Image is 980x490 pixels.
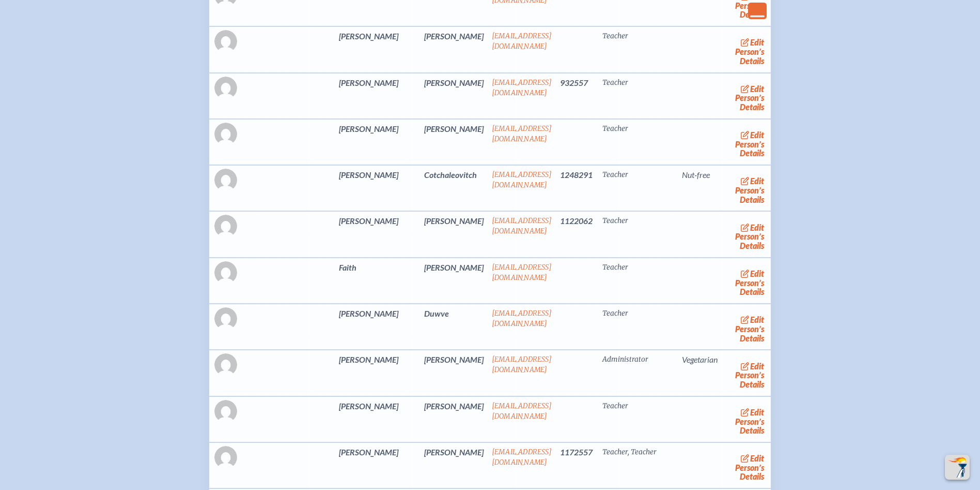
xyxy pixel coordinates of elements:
[335,165,420,211] td: [PERSON_NAME]
[598,258,678,304] td: Teacher
[492,402,552,421] a: [EMAIL_ADDRESS][DOMAIN_NAME]
[214,353,237,376] img: Gravatar
[733,405,767,438] a: editPerson’s Details
[214,30,237,53] img: Gravatar
[750,269,764,278] span: edit
[420,350,488,396] td: [PERSON_NAME]
[492,78,552,97] a: [EMAIL_ADDRESS][DOMAIN_NAME]
[733,220,767,253] a: editPerson’s Details
[750,176,764,186] span: edit
[420,258,488,304] td: [PERSON_NAME]
[420,165,488,211] td: Cotchaleovitch
[492,355,552,374] a: [EMAIL_ADDRESS][DOMAIN_NAME]
[214,123,237,145] img: Gravatar
[335,304,420,350] td: [PERSON_NAME]
[420,119,488,165] td: [PERSON_NAME]
[556,442,598,488] td: 1172557
[420,211,488,257] td: [PERSON_NAME]
[598,73,678,119] td: Teacher
[335,73,420,119] td: [PERSON_NAME]
[492,309,552,328] a: [EMAIL_ADDRESS][DOMAIN_NAME]
[733,266,767,299] a: editPerson’s Details
[750,37,764,47] span: edit
[598,442,678,488] td: Teacher, Teacher
[214,307,237,330] img: Gravatar
[598,165,678,211] td: Teacher
[420,26,488,72] td: [PERSON_NAME]
[492,170,552,189] a: [EMAIL_ADDRESS][DOMAIN_NAME]
[750,130,764,140] span: edit
[733,451,767,484] a: editPerson’s Details
[420,73,488,119] td: [PERSON_NAME]
[750,315,764,324] span: edit
[335,119,420,165] td: [PERSON_NAME]
[733,128,767,160] a: editPerson’s Details
[556,165,598,211] td: 1248291
[492,124,552,143] a: [EMAIL_ADDRESS][DOMAIN_NAME]
[750,84,764,94] span: edit
[945,455,970,480] button: Scroll Top
[335,258,420,304] td: Faith
[750,407,764,417] span: edit
[733,35,767,68] a: editPerson’s Details
[335,26,420,72] td: [PERSON_NAME]
[598,304,678,350] td: Teacher
[556,73,598,119] td: 932557
[214,215,237,237] img: Gravatar
[598,26,678,72] td: Teacher
[682,354,718,365] span: Vegetarian
[733,359,767,391] a: editPerson’s Details
[335,396,420,442] td: [PERSON_NAME]
[598,119,678,165] td: Teacher
[750,361,764,371] span: edit
[420,396,488,442] td: [PERSON_NAME]
[733,82,767,114] a: editPerson’s Details
[733,174,767,206] a: editPerson’s Details
[214,77,237,99] img: Gravatar
[750,222,764,232] span: edit
[335,350,420,396] td: [PERSON_NAME]
[492,263,552,282] a: [EMAIL_ADDRESS][DOMAIN_NAME]
[682,170,710,180] span: Nut-free
[492,216,552,235] a: [EMAIL_ADDRESS][DOMAIN_NAME]
[492,448,552,467] a: [EMAIL_ADDRESS][DOMAIN_NAME]
[420,304,488,350] td: Duwve
[214,169,237,191] img: Gravatar
[947,457,968,478] img: To the top
[750,453,764,463] span: edit
[420,442,488,488] td: [PERSON_NAME]
[214,446,237,469] img: Gravatar
[556,211,598,257] td: 1122062
[598,350,678,396] td: Administrator
[492,32,552,51] a: [EMAIL_ADDRESS][DOMAIN_NAME]
[733,313,767,345] a: editPerson’s Details
[335,442,420,488] td: [PERSON_NAME]
[598,396,678,442] td: Teacher
[214,261,237,284] img: Gravatar
[214,400,237,423] img: Gravatar
[598,211,678,257] td: Teacher
[335,211,420,257] td: [PERSON_NAME]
